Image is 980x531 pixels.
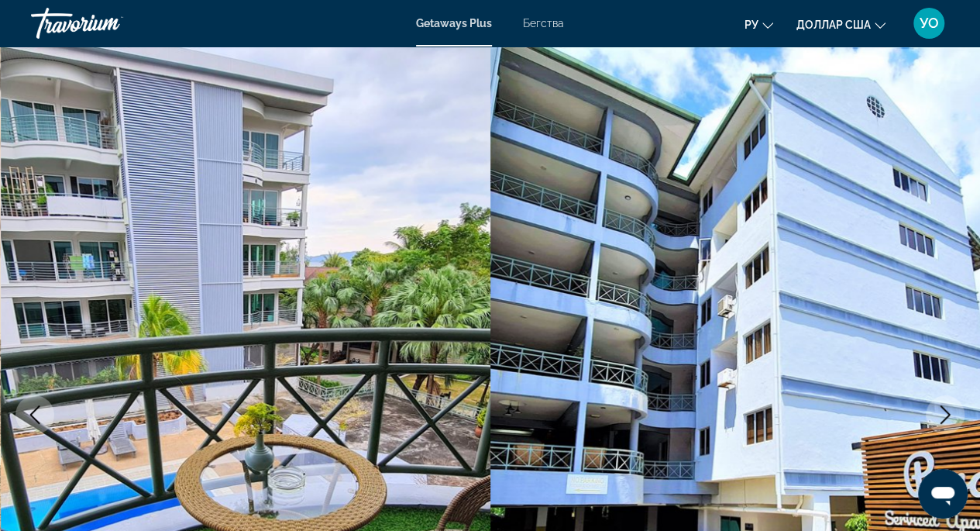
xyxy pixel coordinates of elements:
[926,395,965,434] button: Next image
[918,469,968,519] iframe: Кнопка запуска окна обмена сообщениями
[744,19,758,31] font: ру
[909,7,949,40] button: Меню пользователя
[796,19,871,31] font: доллар США
[523,17,564,29] a: Бегства
[15,395,54,434] button: Previous image
[796,13,885,36] button: Изменить валюту
[920,15,939,31] font: УО
[744,13,773,36] button: Изменить язык
[416,17,492,29] a: Getaways Plus
[31,3,186,43] a: Травориум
